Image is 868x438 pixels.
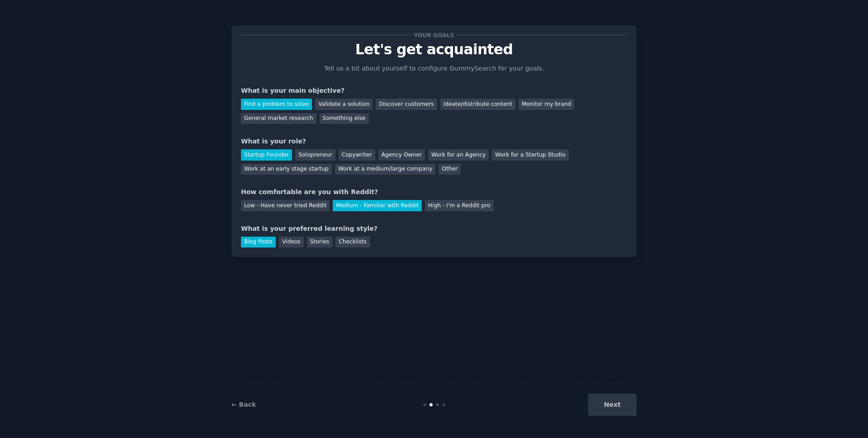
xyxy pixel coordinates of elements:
a: ← Back [231,401,256,408]
div: Work for an Agency [428,149,489,161]
div: General market research [241,113,316,124]
div: Discover customers [376,99,437,110]
div: What is your role? [241,137,627,146]
div: Stories [307,237,332,248]
div: Blog Posts [241,237,276,248]
div: Work at a medium/large company [335,164,435,175]
div: Medium - Familiar with Reddit [333,200,421,211]
div: High - I'm a Reddit pro [425,200,494,211]
div: What is your main objective? [241,86,627,95]
div: Low - Have never tried Reddit [241,200,330,211]
div: Find a problem to solve [241,99,312,110]
div: Something else [320,113,369,124]
p: Let's get acquainted [241,42,627,57]
div: Validate a solution [315,99,373,110]
p: Tell us a bit about yourself to configure GummySearch for your goals. [320,64,548,73]
div: Other [439,164,461,175]
div: Work at an early stage startup [241,164,332,175]
div: How comfortable are you with Reddit? [241,187,627,197]
div: Copywriter [339,149,375,161]
div: Work for a Startup Studio [492,149,568,161]
span: Your goals [412,30,456,40]
div: What is your preferred learning style? [241,224,627,233]
div: Solopreneur [295,149,335,161]
div: Ideate/distribute content [440,99,515,110]
div: Monitor my brand [519,99,574,110]
div: Videos [279,237,304,248]
div: Agency Owner [378,149,425,161]
div: Startup Founder [241,149,292,161]
div: Checklists [335,237,370,248]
